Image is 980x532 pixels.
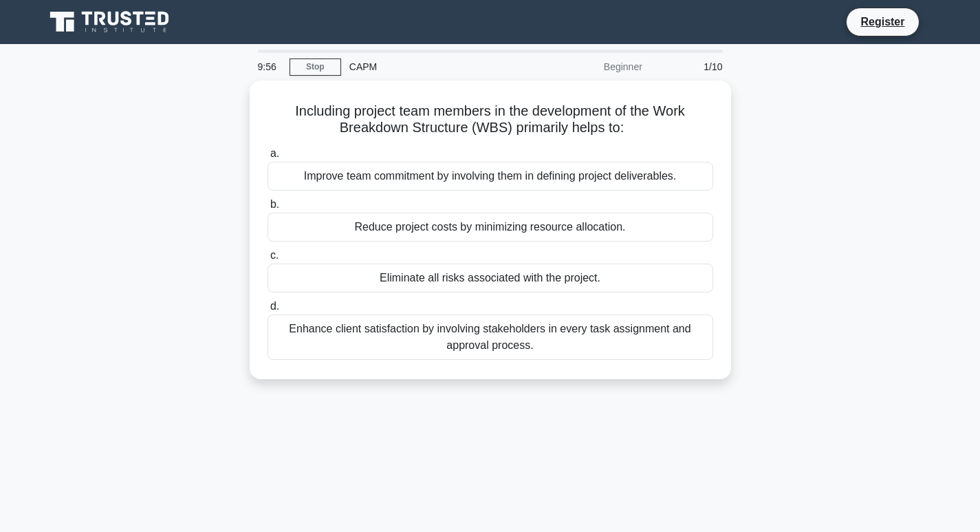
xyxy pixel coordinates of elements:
[250,53,290,81] div: 9:56
[268,264,713,292] div: Eliminate all risks associated with the project.
[270,249,279,261] span: c.
[651,53,731,81] div: 1/10
[268,315,713,360] div: Enhance client satisfaction by involving stakeholders in every task assignment and approval process.
[266,103,715,137] h5: Including project team members in the development of the Work Breakdown Structure (WBS) primarily...
[268,213,713,242] div: Reduce project costs by minimizing resource allocation.
[341,53,530,81] div: CAPM
[530,53,651,81] div: Beginner
[290,58,341,76] a: Stop
[270,300,279,312] span: d.
[270,147,279,159] span: a.
[270,198,279,210] span: b.
[268,162,713,191] div: Improve team commitment by involving them in defining project deliverables.
[852,13,913,30] a: Register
